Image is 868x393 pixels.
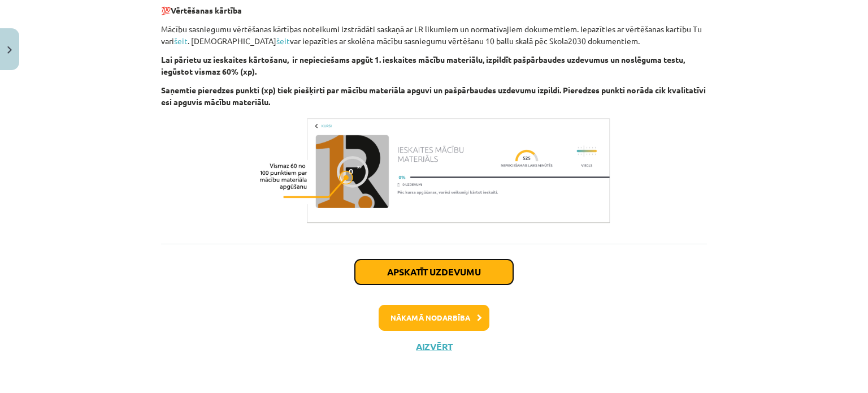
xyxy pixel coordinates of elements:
[161,54,685,76] b: Lai pārietu uz ieskaites kārtošanu, ir nepieciešams apgūt 1. ieskaites mācību materiālu, izpildīt...
[413,341,455,352] button: Aizvērt
[161,23,707,47] p: Mācību sasniegumu vērtēšanas kārtības noteikumi izstrādāti saskaņā ar LR likumiem un normatīvajie...
[7,46,12,54] img: icon-close-lesson-0947bae3869378f0d4975bcd49f059093ad1ed9edebbc8119c70593378902aed.svg
[171,5,242,15] b: Vērtēšanas kārtība
[355,260,513,284] button: Apskatīt uzdevumu
[276,36,290,46] a: šeit
[379,305,489,331] button: Nākamā nodarbība
[161,85,706,107] b: Saņemtie pieredzes punkti (xp) tiek piešķirti par mācību materiāla apguvi un pašpārbaudes uzdevum...
[174,36,188,46] a: šeit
